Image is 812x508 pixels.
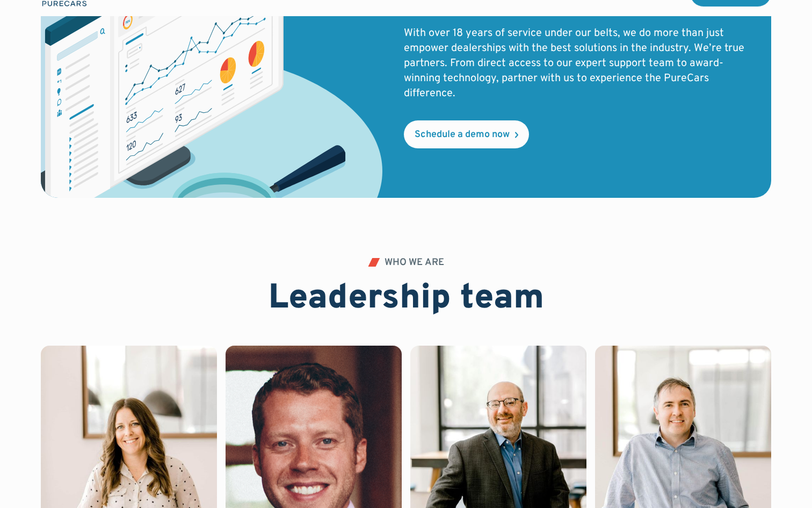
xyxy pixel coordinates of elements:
div: Schedule a demo now [415,130,510,140]
a: Schedule a demo now [404,120,529,148]
h2: Leadership team [269,278,544,320]
p: With over 18 years of service under our belts, we do more than just empower dealerships with the ... [404,26,745,101]
div: WHO WE ARE [385,258,444,268]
